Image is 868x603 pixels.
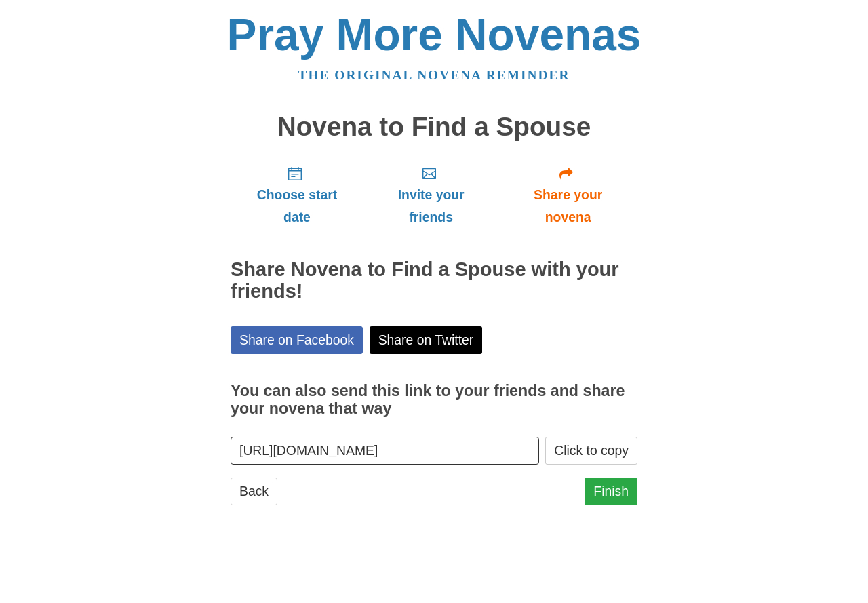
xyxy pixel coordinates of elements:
[231,113,637,142] h1: Novena to Find a Spouse
[231,478,277,505] a: Back
[244,184,350,229] span: Choose start date
[585,478,637,505] a: Finish
[227,9,642,60] a: Pray More Novenas
[512,184,624,229] span: Share your novena
[545,437,637,465] button: Click to copy
[231,155,363,235] a: Choose start date
[231,259,637,303] h2: Share Novena to Find a Spouse with your friends!
[377,184,485,229] span: Invite your friends
[231,383,637,417] h3: You can also send this link to your friends and share your novena that way
[298,68,570,82] a: The original novena reminder
[231,326,363,354] a: Share on Facebook
[370,326,483,354] a: Share on Twitter
[498,155,637,235] a: Share your novena
[363,155,498,235] a: Invite your friends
